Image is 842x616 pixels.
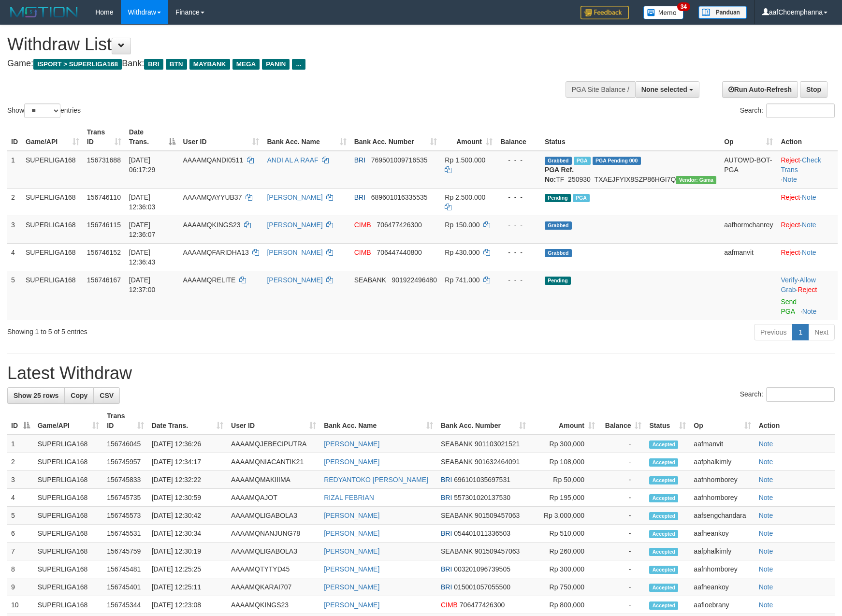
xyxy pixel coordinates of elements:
[350,123,441,151] th: Bank Acc. Number: activate to sort column ascending
[690,525,755,543] td: aafheankoy
[690,407,755,435] th: Op: activate to sort column ascending
[441,601,458,609] span: CIMB
[541,151,720,189] td: TF_250930_TXAEJFYIX8SZP86HGI7Q
[22,271,83,320] td: SUPERLIGA168
[781,276,815,293] span: ·
[475,512,520,519] span: Copy 901509457063 to clipboard
[530,560,599,578] td: Rp 300,000
[129,193,156,211] span: [DATE] 12:36:03
[263,123,350,151] th: Bank Acc. Name: activate to sort column ascending
[7,35,552,54] h1: Withdraw List
[441,440,473,448] span: SEABANK
[599,543,646,560] td: -
[530,435,599,453] td: Rp 300,000
[267,156,318,164] a: ANDI AL A RAAF
[649,494,678,502] span: Accepted
[545,249,572,257] span: Grabbed
[759,476,773,484] a: Note
[183,276,236,284] span: AAAAMQRELITE
[690,489,755,507] td: aafnhornborey
[475,547,520,555] span: Copy 901509457063 to clipboard
[7,59,552,69] h4: Game: Bank:
[103,471,147,489] td: 156745833
[441,494,452,501] span: BRI
[324,512,379,519] a: [PERSON_NAME]
[22,216,83,243] td: SUPERLIGA168
[599,407,646,435] th: Balance: activate to sort column ascending
[103,407,147,435] th: Trans ID: activate to sort column ascending
[599,596,646,614] td: -
[677,2,690,11] span: 34
[649,440,678,449] span: Accepted
[129,276,156,293] span: [DATE] 12:37:00
[354,249,371,256] span: CIMB
[530,596,599,614] td: Rp 800,000
[267,276,322,284] a: [PERSON_NAME]
[324,476,428,484] a: REDYANTOKO [PERSON_NAME]
[34,435,103,453] td: SUPERLIGA168
[148,525,227,543] td: [DATE] 12:30:34
[641,86,687,93] span: None selected
[781,156,821,174] a: Check Trans
[690,596,755,614] td: aafloebrany
[445,156,485,164] span: Rp 1.500.000
[781,221,800,229] a: Reject
[441,123,496,151] th: Amount: activate to sort column ascending
[530,543,599,560] td: Rp 260,000
[454,494,510,501] span: Copy 557301020137530 to clipboard
[777,123,838,151] th: Action
[392,276,437,284] span: Copy 901922496480 to clipboard
[454,476,510,484] span: Copy 696101035697531 to clipboard
[324,547,379,555] a: [PERSON_NAME]
[34,560,103,578] td: SUPERLIGA168
[148,489,227,507] td: [DATE] 12:30:59
[71,392,87,399] span: Copy
[183,193,242,201] span: AAAAMQAYYUB37
[649,548,678,556] span: Accepted
[593,157,641,165] span: PGA Pending
[100,392,114,399] span: CSV
[7,407,34,435] th: ID: activate to sort column descending
[720,243,777,271] td: aafmanvit
[267,221,322,229] a: [PERSON_NAME]
[781,276,815,293] a: Allow Grab
[783,176,797,183] a: Note
[183,249,249,256] span: AAAAMQFARIDHA13
[87,193,121,201] span: 156746110
[144,59,163,70] span: BRI
[129,249,156,266] span: [DATE] 12:36:43
[148,471,227,489] td: [DATE] 12:32:22
[754,324,793,340] a: Previous
[441,529,452,537] span: BRI
[500,248,537,257] div: - - -
[530,453,599,471] td: Rp 108,000
[7,560,34,578] td: 8
[148,543,227,560] td: [DATE] 12:30:19
[649,601,678,610] span: Accepted
[7,387,65,404] a: Show 25 rows
[777,188,838,216] td: ·
[441,476,452,484] span: BRI
[798,286,817,293] a: Reject
[148,507,227,525] td: [DATE] 12:30:42
[441,547,473,555] span: SEABANK
[690,471,755,489] td: aafnhornborey
[7,596,34,614] td: 10
[183,156,244,164] span: AAAAMQANDI0511
[722,81,798,98] a: Run Auto-Refresh
[441,565,452,573] span: BRI
[740,103,835,118] label: Search:
[87,156,121,164] span: 156731688
[227,407,320,435] th: User ID: activate to sort column ascending
[545,157,572,165] span: Grabbed
[530,525,599,543] td: Rp 510,000
[643,6,684,19] img: Button%20Memo.svg
[7,471,34,489] td: 3
[441,512,473,519] span: SEABANK
[454,529,510,537] span: Copy 054401011336503 to clipboard
[599,560,646,578] td: -
[34,525,103,543] td: SUPERLIGA168
[377,221,421,229] span: Copy 706477426300 to clipboard
[129,156,156,174] span: [DATE] 06:17:29
[83,123,125,151] th: Trans ID: activate to sort column ascending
